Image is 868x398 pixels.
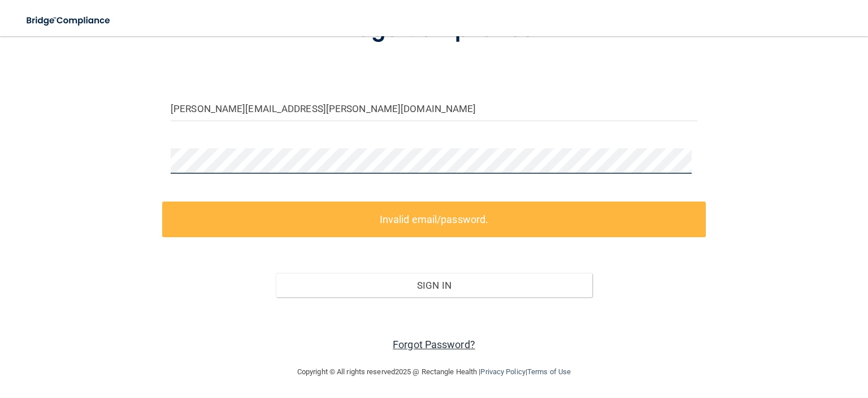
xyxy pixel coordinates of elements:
a: Forgot Password? [393,339,475,350]
input: Email [171,96,697,121]
img: bridge_compliance_login_screen.278c3ca4.svg [17,9,121,32]
label: Invalid email/password. [162,202,706,237]
div: Copyright © All rights reserved 2025 @ Rectangle Health | | [228,354,640,390]
a: Terms of Use [527,367,571,376]
a: Privacy Policy [480,367,525,376]
button: Sign In [276,273,592,298]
